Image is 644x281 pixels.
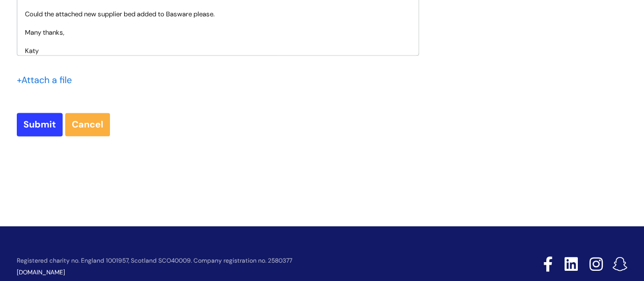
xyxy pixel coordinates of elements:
[25,10,411,19] p: Could the attached new supplier bed added to Basware please.
[17,268,65,276] a: [DOMAIN_NAME]
[17,113,63,136] input: Submit
[17,258,471,264] p: Registered charity no. England 1001957, Scotland SCO40009. Company registration no. 2580377
[25,28,411,37] p: Many thanks,
[65,113,110,136] a: Cancel
[17,72,78,88] div: Attach a file
[25,46,411,56] p: Katy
